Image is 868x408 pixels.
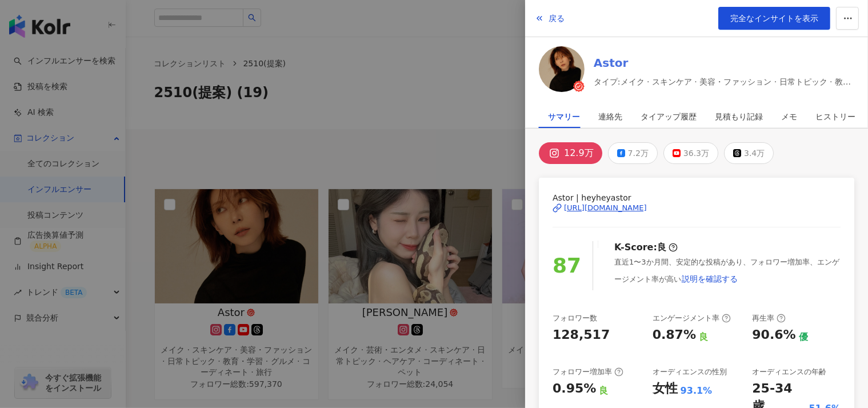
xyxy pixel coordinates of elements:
[553,380,596,398] div: 0.95%
[594,55,854,71] a: Astor
[653,367,727,377] div: オーディエンスの性別
[718,7,830,30] a: 完全なインサイトを表示
[653,313,731,323] div: エンゲージメント率
[730,14,818,23] span: 完全なインサイトを表示
[608,142,658,164] button: 7.2万
[653,326,696,344] div: 0.87%
[553,203,841,213] a: [URL][DOMAIN_NAME]
[553,191,841,204] span: Astor | heyheyastor
[699,331,708,343] div: 良
[628,145,649,161] div: 7.2万
[594,75,854,88] span: タイプ:メイク · スキンケア · 美容・ファッション · 日常トピック · 教育・学習 · グルメ · コーディネート · 旅行
[553,250,581,282] div: 87
[682,274,738,283] span: 説明を確認する
[744,145,765,161] div: 3.4万
[663,142,718,164] button: 36.3万
[539,46,585,92] img: KOL Avatar
[752,326,795,344] div: 90.6%
[614,257,841,290] div: 直近1〜3か月間、安定的な投稿があり、フォロワー増加率、エンゲージメント率が高い
[614,241,678,254] div: K-Score :
[534,7,565,30] button: 戻る
[681,385,713,397] div: 93.1%
[549,14,565,23] span: 戻る
[564,145,594,161] div: 12.9万
[752,313,786,323] div: 再生率
[548,105,580,128] div: サマリー
[564,203,647,213] div: [URL][DOMAIN_NAME]
[752,367,826,377] div: オーディエンスの年齢
[553,367,623,377] div: フォロワー増加率
[681,267,738,290] button: 説明を確認する
[815,105,855,128] div: ヒストリー
[641,105,697,128] div: タイアップ履歴
[599,385,608,397] div: 良
[781,105,797,128] div: メモ
[724,142,774,164] button: 3.4万
[715,105,763,128] div: 見積もり記録
[657,241,666,254] div: 良
[653,380,678,398] div: 女性
[598,105,622,128] div: 連絡先
[539,46,585,96] a: KOL Avatar
[799,331,808,343] div: 優
[553,326,610,344] div: 128,517
[539,142,602,164] button: 12.9万
[553,313,597,323] div: フォロワー数
[683,145,709,161] div: 36.3万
